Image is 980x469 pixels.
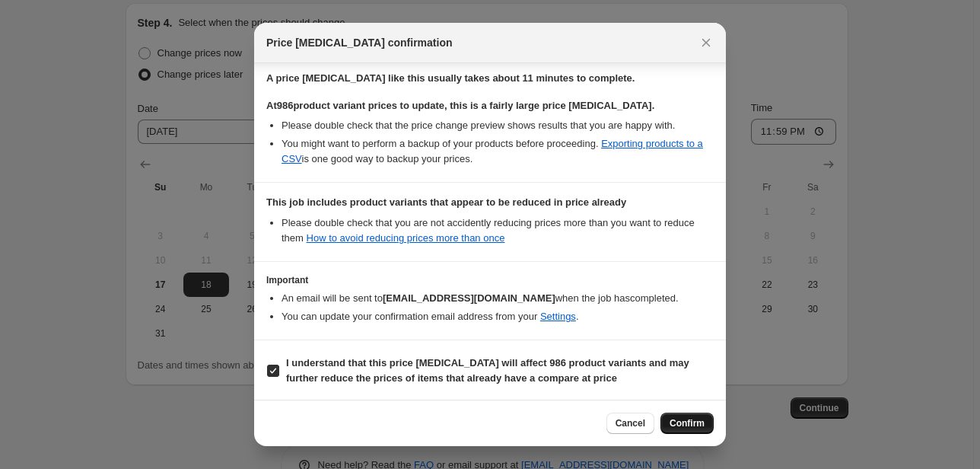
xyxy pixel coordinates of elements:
h3: Important [266,274,714,286]
b: [EMAIL_ADDRESS][DOMAIN_NAME] [383,292,555,304]
li: Please double check that the price change preview shows results that you are happy with. [282,118,714,133]
b: This job includes product variants that appear to be reduced in price already [266,196,626,208]
a: Exporting products to a CSV [282,138,703,164]
span: Cancel [616,417,645,429]
li: Please double check that you are not accidently reducing prices more than you want to reduce them [282,215,714,246]
b: I understand that this price [MEDICAL_DATA] will affect 986 product variants and may further redu... [286,357,689,384]
button: Close [695,32,717,53]
span: Confirm [670,417,705,429]
li: You can update your confirmation email address from your . [282,309,714,324]
b: A price [MEDICAL_DATA] like this usually takes about 11 minutes to complete. [266,72,635,84]
button: Cancel [606,413,654,434]
li: You might want to perform a backup of your products before proceeding. is one good way to backup ... [282,136,714,167]
a: Settings [540,311,576,322]
b: At 986 product variant prices to update, this is a fairly large price [MEDICAL_DATA]. [266,100,654,111]
button: Confirm [660,413,714,434]
a: How to avoid reducing prices more than once [307,232,505,244]
li: An email will be sent to when the job has completed . [282,291,714,306]
span: Price [MEDICAL_DATA] confirmation [266,35,453,50]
